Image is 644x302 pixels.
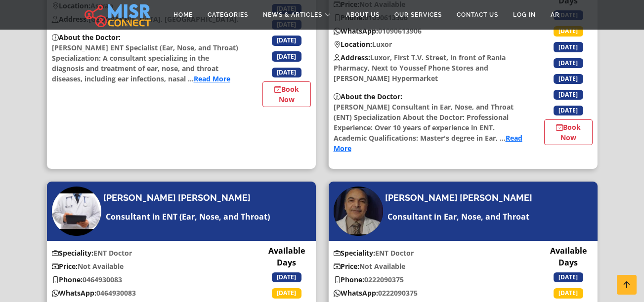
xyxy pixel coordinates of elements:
[166,5,200,24] a: Home
[272,36,301,45] span: [DATE]
[554,288,583,298] span: [DATE]
[47,288,246,298] p: 0464930083
[334,133,522,153] a: Read More
[329,91,527,153] p: [PERSON_NAME] Consultant in Ear, Nose, and Throat (ENT) Specialization About the Doctor: Professi...
[47,32,246,84] p: [PERSON_NAME] ENT Specialist (Ear, Nose, and Throat) Specialization: A consultant specializing in...
[334,288,378,298] b: WhatsApp:
[329,39,527,49] p: Luxor
[103,211,272,223] a: Consultant in ENT (Ear, Nose, and Throat)
[103,192,253,203] a: [PERSON_NAME] [PERSON_NAME]
[334,187,383,236] img: Dr. Abdullah Mahmoud
[263,10,322,19] span: News & Articles
[103,192,251,203] h4: [PERSON_NAME] [PERSON_NAME]
[272,272,301,282] span: [DATE]
[194,74,230,83] a: Read More
[449,5,506,24] a: Contact Us
[334,53,370,62] b: Address:
[334,262,359,271] b: Price:
[544,119,593,145] a: Book Now
[339,5,387,24] a: About Us
[554,42,583,52] span: [DATE]
[334,39,372,49] b: Location:
[506,5,543,24] a: Log in
[329,52,527,83] p: Luxor, First T.V. Street, in front of Rania Pharmacy, Next to Youssef Phone Stores and [PERSON_NA...
[329,248,527,258] p: ENT Doctor
[385,211,535,223] a: Consultant in Ear, Nose, and Throat
[387,5,449,24] a: Our Services
[554,272,583,282] span: [DATE]
[334,248,375,258] b: Speciality:
[200,5,256,24] a: Categories
[554,90,583,100] span: [DATE]
[47,248,246,258] p: ENT Doctor
[85,2,151,27] img: main.misr_connect
[52,33,121,42] b: About the Doctor:
[52,187,101,236] img: Dr. Mohamed Salah Abdel Jawad
[256,5,339,24] a: News & Articles
[385,192,532,203] h4: [PERSON_NAME] [PERSON_NAME]
[272,68,301,77] span: [DATE]
[52,275,83,284] b: Phone:
[334,26,378,36] b: WhatsApp:
[47,261,246,271] p: Not Available
[334,275,364,284] b: Phone:
[329,274,527,285] p: 0222090375
[385,192,535,203] a: [PERSON_NAME] [PERSON_NAME]
[272,288,301,298] span: [DATE]
[262,81,311,107] a: Book Now
[334,92,402,101] b: About the Doctor:
[52,262,78,271] b: Price:
[52,288,96,298] b: WhatsApp:
[47,274,246,285] p: 0464930083
[554,74,583,84] span: [DATE]
[554,58,583,68] span: [DATE]
[272,51,301,61] span: [DATE]
[554,26,583,36] span: [DATE]
[329,288,527,298] p: 0222090375
[52,248,93,258] b: Speciality:
[554,106,583,115] span: [DATE]
[329,261,527,271] p: Not Available
[543,5,567,24] a: AR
